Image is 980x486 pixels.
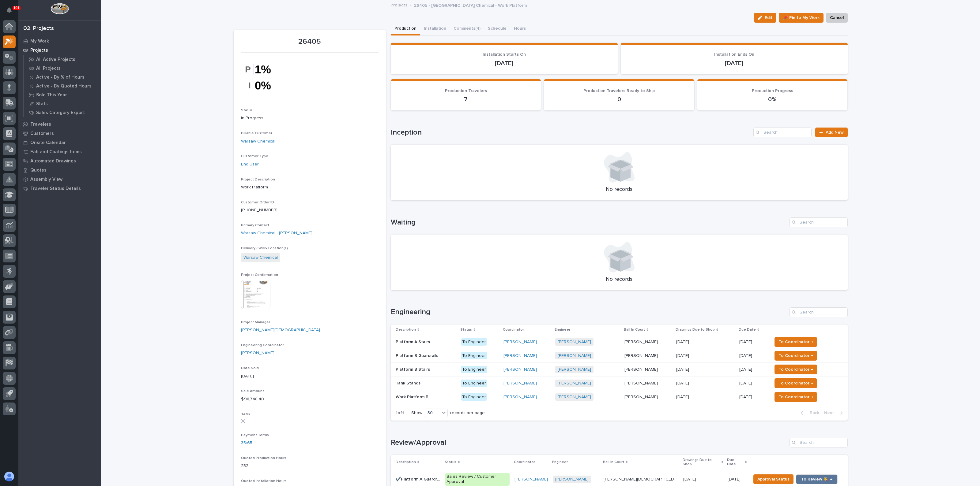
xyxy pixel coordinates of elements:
[461,366,487,373] div: To Engineer
[241,321,270,324] span: Project Manager
[739,395,767,400] p: [DATE]
[790,438,848,447] input: Search
[603,459,624,466] p: Ball In Court
[411,410,422,416] p: Show
[241,132,272,135] span: Billable Customer
[445,473,510,486] div: Sales Review / Customer Approval
[241,389,264,393] span: Sale Amount
[391,362,848,376] tr: Platform B StairsPlatform B Stairs To Engineer[PERSON_NAME] [PERSON_NAME] [PERSON_NAME][PERSON_NA...
[30,149,82,155] p: Fab and Coatings Items
[503,395,537,400] a: [PERSON_NAME]
[503,367,537,372] a: [PERSON_NAME]
[241,109,253,112] span: Status
[796,474,838,484] button: To Review 👨‍🏭 →
[396,380,422,386] p: Tank Stands
[391,438,787,447] h1: Review/Approval
[241,327,320,333] a: [PERSON_NAME][DEMOGRAPHIC_DATA]
[624,366,659,372] p: [PERSON_NAME]
[36,83,92,89] p: Active - By Quoted Hours
[241,366,259,370] span: Date Sold
[628,60,840,67] p: [DATE]
[241,456,286,460] span: Quoted Production Hours
[796,410,822,416] button: Back
[243,254,278,261] a: Warsaw Chemical
[739,339,767,345] p: [DATE]
[775,365,817,374] button: To Coordinator →
[36,101,48,107] p: Stats
[714,52,754,57] span: Installation Ends On
[445,89,487,93] span: Production Travelers
[30,122,51,127] p: Travelers
[391,390,848,404] tr: Work Platform BWork Platform B To Engineer[PERSON_NAME] [PERSON_NAME] [PERSON_NAME][PERSON_NAME] ...
[779,13,824,23] button: 📌 Pin to My Work
[30,168,47,173] p: Quotes
[683,476,697,482] p: [DATE]
[757,476,790,483] span: Approval Status
[30,186,81,191] p: Traveler Status Details
[826,13,848,23] button: Cancel
[241,207,379,213] p: [PHONE_NUMBER]
[815,128,847,137] a: Add New
[398,96,534,103] p: 7
[514,477,548,482] a: [PERSON_NAME]
[461,352,487,360] div: To Engineer
[558,381,591,386] a: [PERSON_NAME]
[503,381,537,386] a: [PERSON_NAME]
[36,57,75,62] p: All Active Projects
[390,1,407,8] a: Projects
[396,476,442,482] p: ✔️Platform A Guardrails
[727,457,743,468] p: Due Date
[8,7,16,17] div: Notifications101
[420,23,450,35] button: Installation
[503,326,524,333] p: Coordinator
[801,476,832,483] span: To Review 👨‍🏭 →
[23,25,54,32] div: 02. Projects
[790,217,848,227] div: Search
[396,366,431,372] p: Platform B Stairs
[241,396,379,403] p: $ 98,748.40
[753,128,812,137] div: Search
[30,131,54,136] p: Customers
[514,459,535,466] p: Coordinator
[241,201,274,204] span: Customer Order ID
[824,410,838,416] span: Next
[790,307,848,317] div: Search
[624,326,645,333] p: Ball In Court
[676,380,690,386] p: [DATE]
[36,92,67,98] p: Sold This Year
[461,380,487,387] div: To Engineer
[24,55,101,64] a: All Active Projects
[391,406,409,421] p: 1 of 1
[24,99,101,108] a: Stats
[241,138,275,145] a: Warsaw Chemical
[241,247,288,250] span: Delivery / Work Location(s)
[241,184,379,191] p: Work Platform
[483,52,526,57] span: Installation Starts On
[241,230,312,236] a: Warsaw Chemical - [PERSON_NAME]
[241,224,269,227] span: Primary Contact
[752,89,793,93] span: Production Progress
[822,410,848,416] button: Next
[391,376,848,390] tr: Tank StandsTank Stands To Engineer[PERSON_NAME] [PERSON_NAME] [PERSON_NAME][PERSON_NAME] [DATE][D...
[396,459,416,466] p: Description
[558,367,591,372] a: [PERSON_NAME]
[555,477,589,482] a: [PERSON_NAME]
[551,96,687,103] p: 0
[739,367,767,372] p: [DATE]
[241,37,379,46] p: 26405
[24,82,101,90] a: Active - By Quoted Hours
[241,463,379,469] p: 252
[558,395,591,400] a: [PERSON_NAME]
[484,23,510,35] button: Schedule
[460,326,472,333] p: Status
[461,393,487,401] div: To Engineer
[241,115,379,121] p: In Progress
[24,73,101,81] a: Active - By % of Hours
[728,477,746,482] p: [DATE]
[241,273,278,277] span: Project Confirmation
[24,91,101,99] a: Sold This Year
[396,352,439,358] p: Platform B Guardrails
[13,6,20,10] p: 101
[739,353,767,358] p: [DATE]
[676,352,690,358] p: [DATE]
